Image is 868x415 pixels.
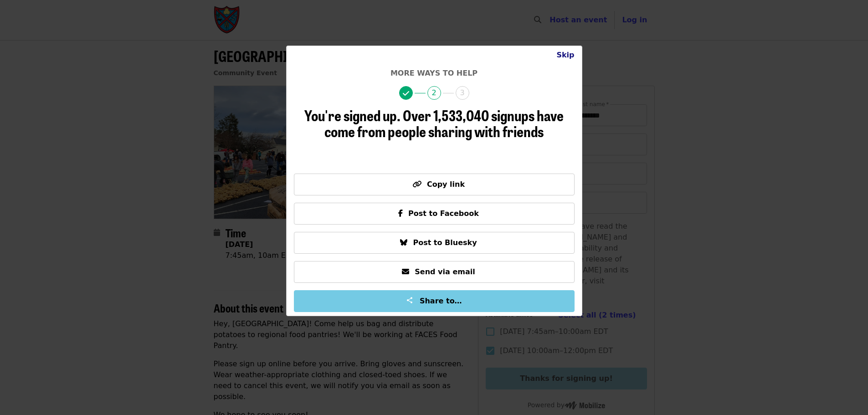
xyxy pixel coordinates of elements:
span: Over 1,533,040 signups have come from people sharing with friends [324,104,564,142]
button: Copy link [294,174,575,195]
span: You're signed up. [304,104,401,126]
span: Send via email [415,267,475,276]
span: Post to Facebook [408,209,479,218]
i: envelope icon [402,267,409,276]
button: Post to Bluesky [294,232,575,254]
i: check icon [403,89,409,98]
span: More ways to help [390,69,478,77]
button: Post to Facebook [294,203,575,225]
button: Send via email [294,261,575,283]
i: bluesky icon [400,238,407,247]
button: Share to… [294,290,575,312]
span: Share to… [420,297,462,305]
span: 3 [456,86,469,100]
button: Close [549,46,581,64]
span: 2 [427,86,441,100]
span: Copy link [427,180,465,189]
img: Share [406,297,413,304]
i: link icon [412,180,421,189]
span: Post to Bluesky [413,238,477,247]
i: facebook-f icon [398,209,403,218]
